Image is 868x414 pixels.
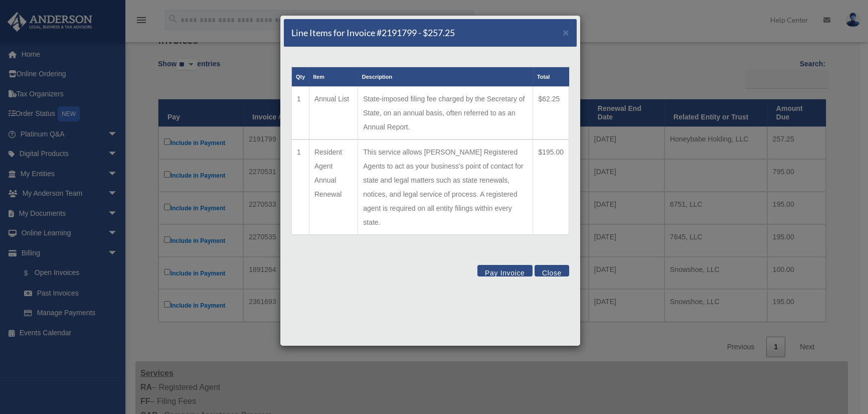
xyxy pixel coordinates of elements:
[358,140,533,235] td: This service allows [PERSON_NAME] Registered Agents to act as your business's point of contact fo...
[309,67,358,87] th: Item
[563,27,569,38] span: ×
[477,265,533,277] button: Pay Invoice
[358,87,533,140] td: State-imposed filing fee charged by the Secretary of State, on an annual basis, often referred to...
[292,140,309,235] td: 1
[291,27,455,39] h5: Line Items for Invoice #2191799 - $257.25
[535,265,569,277] button: Close
[533,67,569,87] th: Total
[533,140,569,235] td: $195.00
[533,87,569,140] td: $62.25
[309,140,358,235] td: Resident Agent Annual Renewal
[563,27,569,38] button: Close
[292,87,309,140] td: 1
[309,87,358,140] td: Annual List
[358,67,533,87] th: Description
[292,67,309,87] th: Qty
